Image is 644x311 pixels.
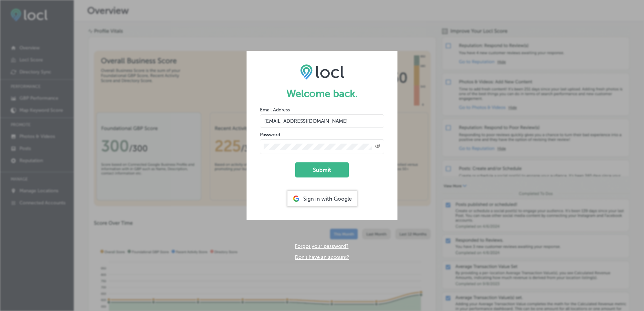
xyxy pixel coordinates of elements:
a: Forgot your password? [295,243,348,249]
img: LOCL logo [300,64,344,80]
label: Email Address [260,107,290,113]
button: Submit [295,162,349,177]
label: Password [260,132,280,138]
a: Don't have an account? [295,254,349,260]
span: Toggle password visibility [375,144,380,150]
h1: Welcome back. [260,88,384,100]
div: Sign in with Google [287,191,357,206]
